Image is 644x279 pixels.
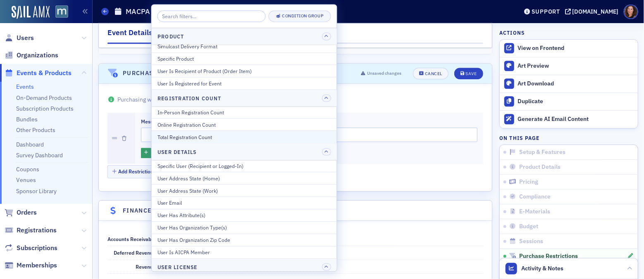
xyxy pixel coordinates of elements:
[499,134,638,142] h4: On this page
[519,223,538,230] span: Budget
[157,109,331,116] div: In-Person Registration Count
[16,83,34,90] a: Events
[12,6,50,19] img: SailAMX
[5,261,57,270] a: Memberships
[157,263,198,270] h4: User License
[5,33,34,43] a: Users
[152,184,337,197] button: User Address State (Work)
[157,224,331,232] div: User Has Organization Type(s)
[17,261,57,270] span: Memberships
[123,69,208,78] h4: Purchase Restrictions
[157,148,197,155] h4: User Details
[157,10,266,22] input: Search filters...
[532,8,560,15] div: Support
[123,206,188,215] h4: Finance Accounts
[16,151,63,159] a: Survey Dashboard
[425,71,442,76] div: Cancel
[519,178,538,186] span: Pricing
[152,221,337,234] button: User Has Organization Type(s)
[518,80,634,87] div: Art Download
[413,68,448,79] button: Cancel
[499,29,525,36] h4: Actions
[5,51,58,60] a: Organizations
[565,9,622,14] button: [DOMAIN_NAME]
[157,33,184,40] h4: Product
[152,77,337,90] button: User Is Registered for Event
[152,131,337,143] button: Total Registration Count
[519,149,565,156] span: Setup & Features
[157,67,331,75] div: User Is Recipient of Product (Order Item)
[157,212,331,219] div: User Has Attribute(s)
[17,226,57,235] span: Registrations
[157,175,331,182] div: User Address State (Home)
[152,118,337,131] button: Online Registration Count
[152,234,337,246] button: User Has Organization Zip Code
[518,98,634,105] div: Duplicate
[519,193,551,201] span: Compliance
[157,199,331,207] div: User Email
[5,69,72,78] a: Events & Products
[500,110,638,128] button: Generate AI Email Content
[152,197,337,209] button: User Email
[152,52,337,65] button: Specific Product
[152,65,337,77] button: User Is Recipient of Product (Order Item)
[16,116,38,123] a: Bundles
[141,118,162,125] div: Message
[519,238,543,245] span: Sessions
[152,172,337,184] button: User Address State (Home)
[17,244,57,253] span: Subscriptions
[518,116,634,123] div: Generate AI Email Content
[519,208,550,215] span: E-Materials
[17,208,37,217] span: Orders
[157,248,331,256] div: User Is AICPA Member
[16,176,36,184] a: Venues
[152,246,337,258] button: User Is AICPA Member
[5,208,37,217] a: Orders
[107,27,153,44] div: Event Details
[500,40,638,57] a: View on Frontend
[157,162,331,170] div: Specific User (Recipient or Logged-In)
[136,263,156,270] span: Revenue
[107,165,158,178] button: Add Restriction
[572,8,619,15] div: [DOMAIN_NAME]
[519,253,578,260] span: Purchase Restrictions
[107,95,483,104] p: Purchasing will be blocked if any of the following conditions are met.
[465,71,477,76] div: Save
[16,187,57,195] a: Sponsor Library
[16,141,44,148] a: Dashboard
[17,33,34,43] span: Users
[157,80,331,87] div: User Is Registered for Event
[152,106,337,118] button: In-Person Registration Count
[152,209,337,221] button: User Has Attribute(s)
[5,226,57,235] a: Registrations
[157,187,331,194] div: User Address State (Work)
[157,55,331,62] div: Specific Product
[152,40,337,52] button: Simulcast Delivery Format
[500,92,638,110] button: Duplicate
[282,14,323,19] div: Condition Group
[500,75,638,92] a: Art Download
[157,236,331,244] div: User Has Organization Zip Code
[16,105,74,112] a: Subscription Products
[157,121,331,128] div: Online Registration Count
[500,57,638,75] a: Art Preview
[16,126,55,134] a: Other Products
[269,10,331,22] button: Condition Group
[519,163,561,171] span: Product Details
[518,45,634,52] div: View on Frontend
[126,7,203,17] h1: MACPA Converge 2026
[114,249,156,256] span: Deferred Revenue
[518,62,634,70] div: Art Preview
[157,94,221,102] h4: Registration Count
[16,166,39,173] a: Coupons
[5,244,57,253] a: Subscriptions
[17,51,58,60] span: Organizations
[16,94,72,102] a: On-Demand Products
[367,70,401,77] span: Unsaved changes
[17,69,72,78] span: Events & Products
[522,264,564,273] span: Activity & Notes
[157,43,331,50] div: Simulcast Delivery Format
[50,5,68,19] a: View Homepage
[157,133,331,141] div: Total Registration Count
